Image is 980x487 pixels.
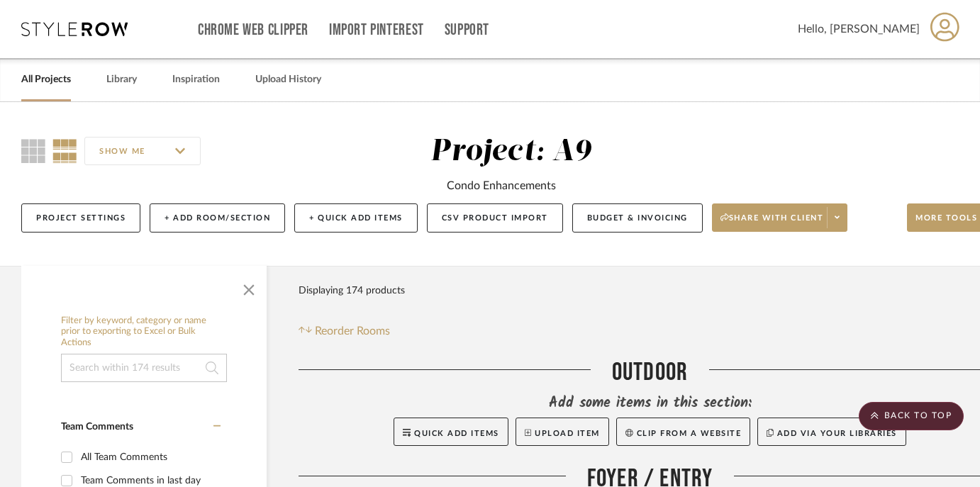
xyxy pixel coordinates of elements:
h6: Filter by keyword, category or name prior to exporting to Excel or Bulk Actions [61,315,227,349]
button: Quick Add Items [394,418,508,446]
div: All Team Comments [81,446,217,469]
a: Upload History [255,70,321,89]
button: Budget & Invoicing [572,203,703,233]
span: Hello, [PERSON_NAME] [798,21,920,38]
div: Condo Enhancements [447,177,556,194]
scroll-to-top-button: BACK TO TOP [859,402,964,430]
span: Reorder Rooms [315,323,390,340]
button: Reorder Rooms [299,323,390,340]
span: More tools [915,213,977,234]
a: Inspiration [172,70,220,89]
a: All Projects [21,70,71,89]
a: Chrome Web Clipper [198,24,308,36]
span: Quick Add Items [414,430,499,437]
button: + Quick Add Items [294,203,418,233]
button: Clip from a website [616,418,750,446]
button: Add via your libraries [757,418,906,446]
div: Displaying 174 products [299,276,405,305]
input: Search within 174 results [61,354,227,382]
button: Share with client [712,203,848,232]
button: Upload Item [516,418,609,446]
button: Project Settings [21,203,140,233]
span: Share with client [720,213,824,234]
button: + Add Room/Section [150,203,285,233]
button: CSV Product Import [427,203,563,233]
div: Project: A9 [430,137,591,167]
button: Close [235,273,263,301]
span: Team Comments [61,422,133,432]
a: Library [106,70,137,89]
a: Support [445,24,489,36]
a: Import Pinterest [329,24,424,36]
